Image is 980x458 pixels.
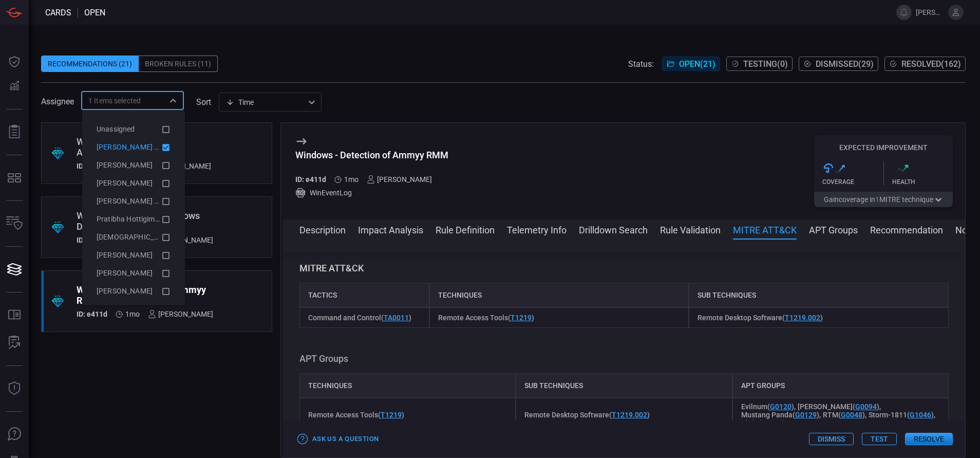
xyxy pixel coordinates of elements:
button: Ask Us a Question [295,431,381,447]
span: 1 [875,195,879,204]
h3: APT Groups [299,353,949,365]
span: Status: [628,59,654,69]
span: Remote Desktop Software ( ) [698,314,823,322]
h5: ID: e411d [77,310,107,318]
a: TA0011 [384,314,409,322]
span: RTM ( ) [823,411,865,419]
div: Windows - Detection of Ammyy RMM [77,284,213,306]
button: Impact Analysis [358,223,423,235]
button: Cards [2,257,27,282]
li: Unassigned [88,120,179,138]
span: Dismissed ( 29 ) [816,59,874,69]
button: Dashboard [2,49,27,74]
span: 1 Items selected [88,96,141,106]
li: drew garthe [88,264,179,282]
span: [PERSON_NAME] [97,251,153,259]
span: Storm-1811 ( ) [869,411,934,419]
button: Ask Us A Question [2,422,27,447]
span: [DEMOGRAPHIC_DATA][PERSON_NAME] [97,233,229,241]
a: T1219.002 [612,411,647,419]
h5: ID: da275 [77,162,107,170]
div: Windows - Detection of ADExplorer [77,136,211,158]
span: [PERSON_NAME].[PERSON_NAME] [916,8,944,16]
div: Broken Rules (11) [139,56,218,72]
span: Remote Access Tools ( ) [438,314,534,322]
a: T1219 [511,314,532,322]
span: Pratibha Hottigimath [97,215,166,223]
button: Detections [2,74,27,99]
span: [PERSON_NAME] ( ) [798,402,879,411]
div: Sub techniques [516,373,732,398]
span: Thrip ( ) [741,419,785,427]
span: open [84,8,105,17]
div: Techniques [299,373,516,398]
li: bob blake [88,246,179,264]
button: Inventory [2,211,27,236]
h3: MITRE ATT&CK [299,262,949,274]
li: Derrick Ferrier [88,174,179,192]
span: Testing ( 0 ) [743,59,788,69]
div: WinEventLog [295,188,448,198]
div: Techniques [429,283,689,307]
a: G0048 [841,411,862,419]
button: Gaincoverage in1MITRE technique [814,192,953,207]
a: G0076 [761,419,783,427]
span: [PERSON_NAME] [97,269,153,277]
div: Recommendations (21) [41,56,139,72]
button: Description [299,223,346,235]
a: G1046 [910,411,931,419]
div: APT Groups [732,373,949,398]
div: Sub Techniques [689,283,949,307]
button: Notes [955,223,980,235]
span: Command and Control ( ) [308,314,411,322]
button: Testing(0) [726,57,793,71]
span: Assignee [41,97,74,106]
button: Drilldown Search [579,223,648,235]
span: Unassigned [97,125,135,133]
li: Vedang Ranmale [88,228,179,246]
li: eric coffy [88,282,179,300]
button: Rule Definition [436,223,495,235]
span: Jul 27, 2025 10:12 AM [344,175,359,184]
button: Resolved(162) [884,57,966,71]
li: Aravind Chinthala (Myself) [88,138,179,156]
a: G0094 [855,402,877,411]
span: Jul 27, 2025 10:12 AM [125,310,140,318]
button: ALERT ANALYSIS [2,331,27,355]
a: G0129 [795,411,817,419]
span: [PERSON_NAME] (Myself) [97,143,181,151]
button: Threat Intelligence [2,376,27,401]
h5: ID: 71005 [77,236,107,244]
span: Open ( 21 ) [679,59,715,69]
div: Time [226,97,305,107]
a: T1219 [381,411,402,419]
div: Tactics [299,283,429,307]
span: [PERSON_NAME] [97,161,153,169]
button: Test [862,433,897,445]
span: [PERSON_NAME] Brand [97,197,174,205]
label: sort [196,97,211,107]
li: Mason Brand [88,192,179,210]
button: Dismissed(29) [799,57,878,71]
button: MITRE ATT&CK [733,223,797,235]
li: Pratibha Hottigimath [88,210,179,228]
button: Open(21) [662,57,720,71]
li: Andrew Ghobrial [88,156,179,174]
div: Windows - Disabling Windows Defender Notifications [77,210,213,232]
button: Resolve [905,433,953,445]
span: Remote Access Tools ( ) [308,411,404,419]
button: MITRE - Detection Posture [2,166,27,190]
a: T1219.002 [785,314,820,322]
span: Cards [45,8,71,17]
span: [PERSON_NAME] [97,287,153,295]
a: G0120 [770,402,791,411]
h5: Expected Improvement [814,143,953,152]
div: [PERSON_NAME] [367,175,432,184]
button: Rule Validation [660,223,721,235]
div: Coverage [822,178,883,186]
button: Reports [2,120,27,144]
h5: ID: e411d [295,175,326,184]
span: Remote Desktop Software ( ) [524,411,650,419]
span: Mustang Panda ( ) [741,411,819,419]
span: Evilnum ( ) [741,402,794,411]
